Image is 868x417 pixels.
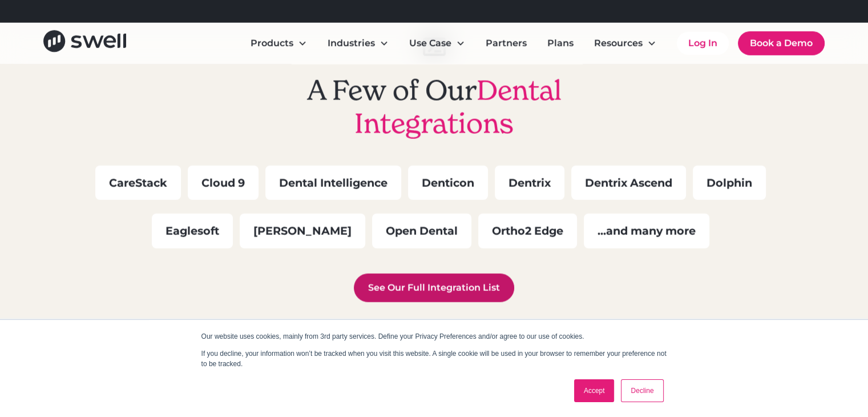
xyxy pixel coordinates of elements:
a: See Our Full Integration List [354,274,514,302]
div: Ortho2 Edge [478,214,577,248]
div: [PERSON_NAME] [240,214,365,248]
a: Decline [621,379,663,402]
div: CareStack [95,166,181,201]
a: Plans [538,32,583,55]
div: Use Case [409,37,451,50]
div: ...and many more [584,214,709,248]
div: Denticon [408,166,488,201]
div: Products [251,37,293,50]
a: Partners [477,32,536,55]
p: Our website uses cookies, mainly from 3rd party services. Define your Privacy Preferences and/or ... [201,331,667,342]
a: Accept [574,379,615,402]
div: Dentrix Ascend [571,166,686,201]
a: Book a Demo [738,31,825,55]
div: Industries [318,32,398,55]
span: Dental Integrations [354,73,562,141]
div: Dentrix [495,166,564,201]
h2: A Few of Our [274,74,594,140]
div: Resources [585,32,665,55]
div: Open Dental [372,214,471,248]
div: Dolphin [693,166,766,201]
div: Resources [594,37,643,50]
div: Products [241,32,316,55]
div: Use Case [400,32,474,55]
div: Cloud 9 [188,166,259,201]
div: Industries [328,37,375,50]
div: Eaglesoft [152,214,233,248]
a: Log In [677,32,729,55]
div: Dental Intelligence [265,166,401,201]
p: If you decline, your information won’t be tracked when you visit this website. A single cookie wi... [201,348,667,369]
a: home [43,30,126,56]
